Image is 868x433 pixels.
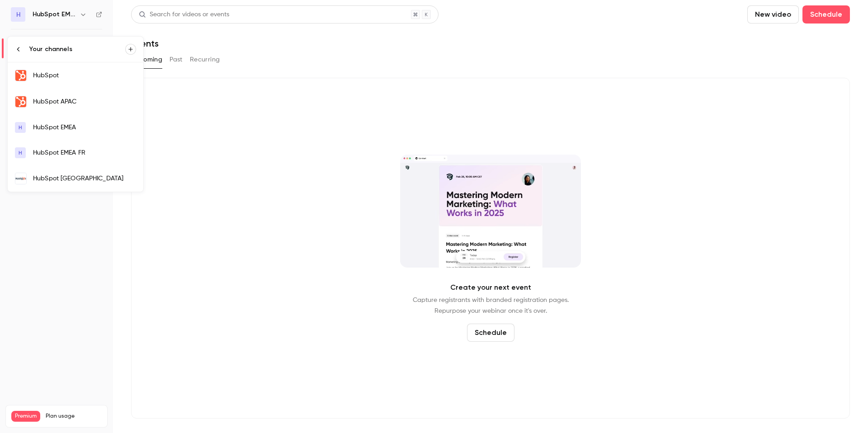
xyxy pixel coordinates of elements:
[15,70,26,81] img: HubSpot
[33,174,136,183] div: HubSpot [GEOGRAPHIC_DATA]
[19,149,22,157] span: H
[33,148,136,157] div: HubSpot EMEA FR
[29,45,125,54] div: Your channels
[33,97,136,106] div: HubSpot APAC
[15,173,26,184] img: HubSpot Germany
[19,123,22,132] span: H
[15,96,26,107] img: HubSpot APAC
[33,123,136,132] div: HubSpot EMEA
[33,71,136,80] div: HubSpot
